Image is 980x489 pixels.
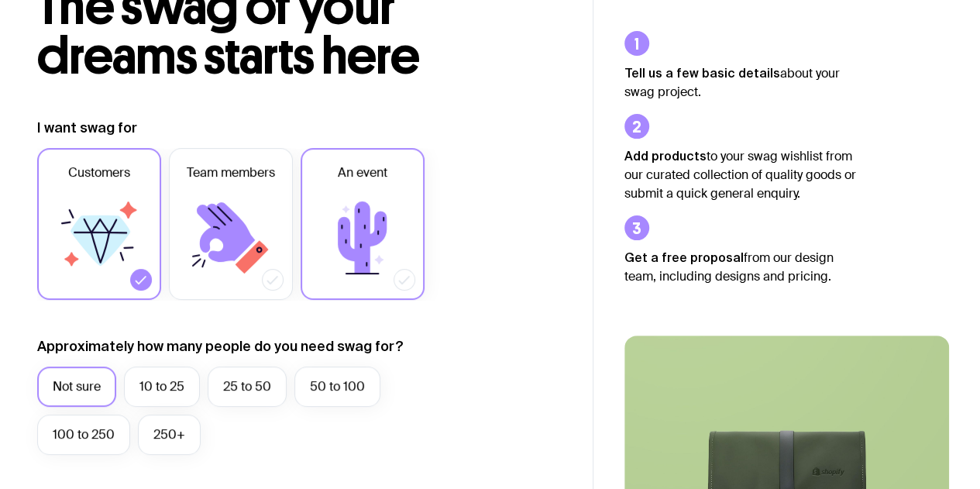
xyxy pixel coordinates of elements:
[187,164,275,182] span: Team members
[624,146,857,203] p: to your swag wishlist from our curated collection of quality goods or submit a quick general enqu...
[68,164,130,182] span: Customers
[624,250,744,264] strong: Get a free proposal
[624,149,707,163] strong: Add products
[37,367,116,407] label: Not sure
[294,367,380,407] label: 50 to 100
[624,66,780,80] strong: Tell us a few basic details
[624,248,857,286] p: from our design team, including designs and pricing.
[624,64,857,102] p: about your swag project.
[208,367,287,407] label: 25 to 50
[37,119,137,137] label: I want swag for
[124,367,200,407] label: 10 to 25
[37,337,404,356] label: Approximately how many people do you need swag for?
[338,164,387,182] span: An event
[37,415,130,455] label: 100 to 250
[138,415,201,455] label: 250+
